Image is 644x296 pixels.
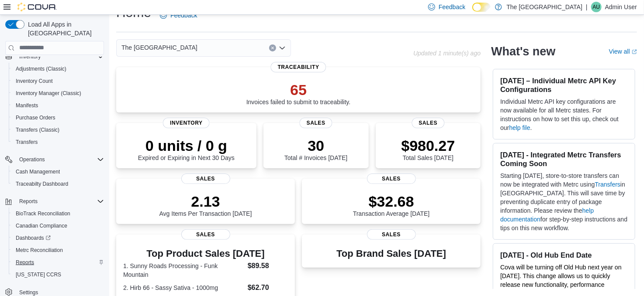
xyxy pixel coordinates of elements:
dt: 1. Sunny Roads Processing - Funk Mountain [123,262,244,279]
span: Dashboards [16,235,51,242]
a: Transfers [12,137,41,147]
span: Adjustments (Classic) [12,64,104,74]
span: Reports [19,198,38,205]
button: Inventory [16,51,44,62]
a: Cash Management [12,167,63,177]
a: Feedback [156,7,201,24]
p: Starting [DATE], store-to-store transfers can now be integrated with Metrc using in [GEOGRAPHIC_D... [500,171,628,232]
span: Inventory [16,51,104,62]
span: Traceability [271,62,326,72]
p: 2.13 [159,193,252,210]
span: Traceabilty Dashboard [12,179,104,189]
span: Sales [181,229,230,240]
span: Metrc Reconciliation [16,247,63,254]
div: Avg Items Per Transaction [DATE] [159,193,252,217]
button: Inventory [2,51,107,63]
span: Inventory Count [12,76,104,86]
button: Operations [2,153,107,166]
img: Cova [17,3,57,11]
a: Inventory Manager (Classic) [12,88,85,99]
span: Dashboards [12,233,104,243]
span: Purchase Orders [12,112,104,123]
span: Sales [412,118,444,128]
svg: External link [632,49,637,54]
div: Admin User [591,2,602,12]
span: The [GEOGRAPHIC_DATA] [121,42,197,53]
span: Settings [19,289,38,296]
span: Transfers (Classic) [16,126,59,133]
h3: Top Product Sales [DATE] [123,248,288,259]
h2: What's new [491,44,555,58]
p: 65 [246,81,351,99]
dt: 2. Hirb 66 - Sassy Sativa - 1000mg [123,283,244,292]
a: BioTrack Reconciliation [12,208,74,219]
button: Manifests [9,99,107,112]
span: [US_STATE] CCRS [16,271,61,278]
p: The [GEOGRAPHIC_DATA] [506,2,582,12]
span: Inventory Manager (Classic) [12,88,104,99]
h3: [DATE] - Old Hub End Date [500,251,628,259]
span: BioTrack Reconciliation [16,210,70,217]
span: Washington CCRS [12,269,104,280]
span: Inventory [19,53,41,60]
input: Dark Mode [472,3,491,12]
p: $32.68 [353,193,430,210]
span: Reports [12,257,104,268]
button: Transfers (Classic) [9,124,107,136]
button: Inventory Count [9,75,107,87]
span: Purchase Orders [16,114,55,121]
button: Canadian Compliance [9,220,107,232]
a: View allExternal link [609,48,637,55]
span: BioTrack Reconciliation [12,208,104,219]
p: 30 [284,137,347,154]
span: AU [593,2,600,12]
span: Transfers [16,139,38,146]
div: Total Sales [DATE] [401,137,455,161]
span: Manifests [12,100,104,111]
a: Inventory Count [12,76,56,86]
button: Adjustments (Classic) [9,63,107,75]
a: help documentation [500,207,594,223]
p: Individual Metrc API key configurations are now available for all Metrc states. For instructions ... [500,97,628,132]
span: Reports [16,259,34,266]
dd: $62.70 [248,282,288,293]
span: Reports [16,196,104,207]
button: [US_STATE] CCRS [9,269,107,281]
p: $980.27 [401,137,455,154]
span: Metrc Reconciliation [12,245,104,255]
span: Inventory Manager (Classic) [16,90,81,97]
a: Transfers [595,181,621,188]
button: BioTrack Reconciliation [9,208,107,220]
span: Canadian Compliance [12,221,104,231]
p: | [586,2,588,12]
a: Dashboards [9,232,107,244]
a: Reports [12,257,38,268]
span: Adjustments (Classic) [16,65,66,72]
span: Transfers [12,137,104,147]
span: Feedback [439,3,465,11]
a: Adjustments (Classic) [12,64,70,74]
button: Clear input [269,44,276,51]
span: Load All Apps in [GEOGRAPHIC_DATA] [24,20,104,37]
span: Manifests [16,102,38,109]
a: [US_STATE] CCRS [12,269,65,280]
a: Metrc Reconciliation [12,245,66,255]
div: Invoices failed to submit to traceability. [246,81,351,105]
span: Operations [19,156,45,163]
button: Cash Management [9,166,107,178]
h3: Top Brand Sales [DATE] [336,248,446,259]
a: help file [509,124,530,131]
p: Updated 1 minute(s) ago [413,50,481,57]
p: 0 units / 0 g [138,137,235,154]
div: Total # Invoices [DATE] [284,137,347,161]
div: Expired or Expiring in Next 30 Days [138,137,235,161]
dd: $89.58 [248,261,288,271]
span: Inventory Count [16,78,53,85]
button: Reports [2,195,107,208]
a: Traceabilty Dashboard [12,179,72,189]
button: Purchase Orders [9,112,107,124]
button: Transfers [9,136,107,148]
button: Inventory Manager (Classic) [9,87,107,99]
h3: [DATE] – Individual Metrc API Key Configurations [500,76,628,94]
